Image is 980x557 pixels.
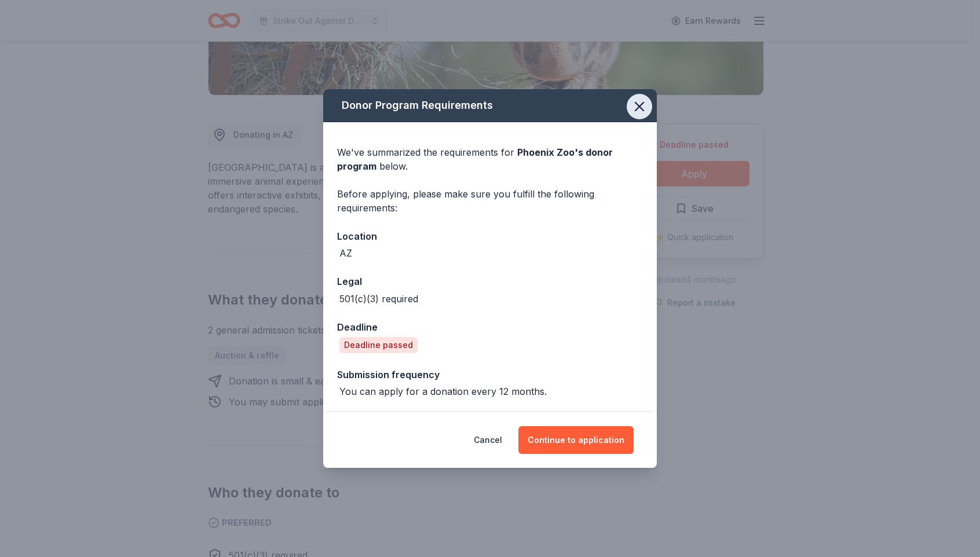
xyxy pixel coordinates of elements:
[474,426,502,454] button: Cancel
[339,337,418,353] div: Deadline passed
[337,187,643,215] div: Before applying, please make sure you fulfill the following requirements:
[339,292,418,306] div: 501(c)(3) required
[337,320,643,335] div: Deadline
[337,145,643,173] div: We've summarized the requirements for below.
[339,384,547,398] div: You can apply for a donation every 12 months.
[337,274,643,289] div: Legal
[337,229,643,244] div: Location
[518,426,634,454] button: Continue to application
[339,246,352,260] div: AZ
[337,367,643,382] div: Submission frequency
[323,89,657,122] div: Donor Program Requirements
